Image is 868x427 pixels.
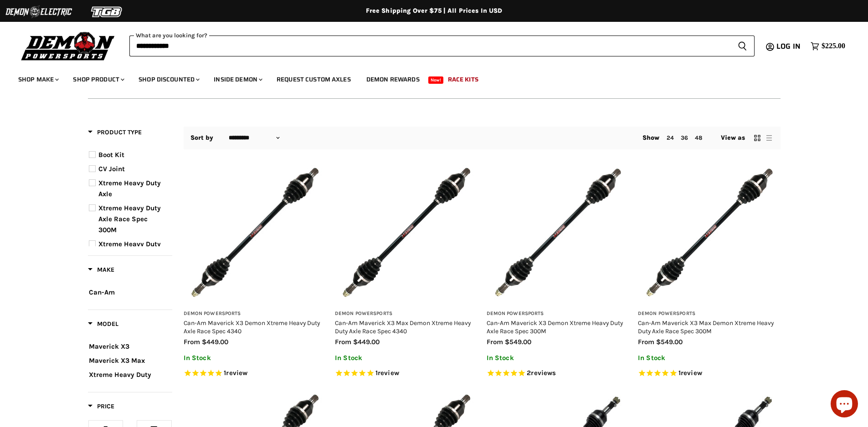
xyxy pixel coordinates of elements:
[98,151,124,159] span: Boot Kit
[828,390,861,420] inbox-online-store-chat: Shopify online store chat
[638,319,774,335] a: Can-Am Maverick X3 Max Demon Xtreme Heavy Duty Axle Race Spec 300M
[681,134,688,141] a: 36
[428,76,444,84] span: New!
[88,265,114,277] button: Filter by Make
[730,36,755,56] button: Search
[531,369,556,377] span: reviews
[184,161,326,304] img: Can-Am Maverick X3 Demon Xtreme Heavy Duty Axle Race Spec 4340
[753,133,762,142] button: grid view
[190,134,214,142] label: Sort by
[207,70,268,89] a: Inside Demon
[776,41,801,52] span: Log in
[73,3,141,20] img: TGB Logo 2
[184,310,326,317] h3: Demon Powersports
[88,128,142,136] span: Product Type
[806,40,850,53] a: $225.00
[487,369,629,378] span: Rated 5.0 out of 5 stars 2 reviews
[202,338,228,346] span: $449.00
[5,3,73,20] img: Demon Electric Logo 2
[98,240,161,270] span: Xtreme Heavy Duty Axle Race Spec 4340
[88,128,142,139] button: Filter by Product Type
[487,338,503,346] span: from
[638,354,781,362] p: In Stock
[487,319,623,335] a: Can-Am Maverick X3 Demon Xtreme Heavy Duty Axle Race Spec 300M
[638,338,654,346] span: from
[129,36,730,56] input: Search
[375,369,399,377] span: 1 reviews
[667,134,674,141] a: 24
[335,161,478,304] img: Can-Am Maverick X3 Max Demon Xtreme Heavy Duty Axle Race Spec 4340
[11,70,64,89] a: Shop Make
[89,371,151,379] span: Xtreme Heavy Duty
[335,338,351,346] span: from
[184,319,320,335] a: Can-Am Maverick X3 Demon Xtreme Heavy Duty Axle Race Spec 4340
[129,36,755,56] form: Product
[270,70,358,89] a: Request Custom Axles
[378,369,399,377] span: review
[88,402,114,410] span: Price
[765,133,774,142] button: list view
[335,369,478,378] span: Rated 5.0 out of 5 stars 1 reviews
[224,369,247,377] span: 1 reviews
[89,356,145,365] span: Maverick X3 Max
[441,70,485,89] a: Race Kits
[678,369,702,377] span: 1 reviews
[353,338,380,346] span: $449.00
[89,288,115,296] span: Can-Am
[638,369,781,378] span: Rated 5.0 out of 5 stars 1 reviews
[70,7,799,15] div: Free Shipping Over $75 | All Prices In USD
[89,342,129,351] span: Maverick X3
[98,179,161,198] span: Xtreme Heavy Duty Axle
[226,369,247,377] span: review
[132,70,205,89] a: Shop Discounted
[642,134,660,142] span: Show
[638,161,781,304] img: Can-Am Maverick X3 Max Demon Xtreme Heavy Duty Axle Race Spec 300M
[88,320,118,328] span: Model
[487,310,629,317] h3: Demon Powersports
[487,161,629,304] img: Can-Am Maverick X3 Demon Xtreme Heavy Duty Axle Race Spec 300M
[360,70,426,89] a: Demon Rewards
[505,338,531,346] span: $549.00
[638,310,781,317] h3: Demon Powersports
[88,320,118,331] button: Filter by Model
[98,165,125,173] span: CV Joint
[487,354,629,362] p: In Stock
[88,402,114,413] button: Filter by Price
[11,66,843,89] ul: Main menu
[681,369,702,377] span: review
[184,338,200,346] span: from
[527,369,556,377] span: 2 reviews
[66,70,130,89] a: Shop Product
[695,134,702,141] a: 48
[18,30,118,62] img: Demon Powersports
[184,354,326,362] p: In Stock
[335,319,471,335] a: Can-Am Maverick X3 Max Demon Xtreme Heavy Duty Axle Race Spec 4340
[335,354,478,362] p: In Stock
[184,369,326,378] span: Rated 5.0 out of 5 stars 1 reviews
[656,338,683,346] span: $549.00
[772,42,806,51] a: Log in
[335,310,478,317] h3: Demon Powersports
[98,204,161,234] span: Xtreme Heavy Duty Axle Race Spec 300M
[822,42,845,51] span: $225.00
[721,134,745,142] span: View as
[88,266,114,274] span: Make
